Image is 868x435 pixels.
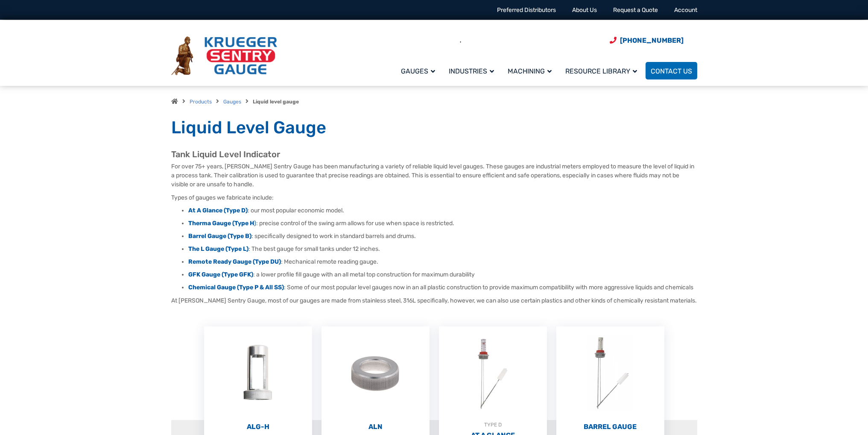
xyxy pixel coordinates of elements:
[171,36,277,76] img: Krueger Sentry Gauge
[674,6,697,14] a: Account
[651,67,692,75] span: Contact Us
[439,326,547,420] img: At A Glance
[560,61,646,81] a: Resource Library
[444,61,503,81] a: Industries
[613,6,658,14] a: Request a Quote
[610,35,684,46] a: Phone Number (920) 434-8860
[321,423,430,431] h2: ALN
[401,67,435,75] span: Gauges
[188,220,254,227] strong: Therma Gauge (Type H
[253,99,299,105] strong: Liquid level gauge
[188,220,256,227] a: Therma Gauge (Type H)
[188,270,697,279] li: : a lower profile fill gauge with an all metal top construction for maximum durability
[188,219,697,228] li: : precise control of the swing arm allows for use when space is restricted.
[171,193,697,202] p: Types of gauges we fabricate include:
[188,245,697,253] li: : The best gauge for small tanks under 12 inches.
[223,99,241,105] a: Gauges
[556,326,664,420] img: Barrel Gauge
[439,420,547,429] div: TYPE D
[188,258,281,265] a: Remote Ready Gauge (Type DU)
[188,232,251,240] a: Barrel Gauge (Type B)
[204,326,312,420] img: ALG-OF
[321,326,430,420] img: ALN
[396,61,444,81] a: Gauges
[565,67,637,75] span: Resource Library
[188,207,248,214] a: At A Glance (Type D)
[171,296,697,305] p: At [PERSON_NAME] Sentry Gauge, most of our gauges are made from stainless steel, 316L specificall...
[171,117,697,138] h1: Liquid Level Gauge
[188,232,697,241] li: : specifically designed to work in standard barrels and drums.
[190,99,212,105] a: Products
[449,67,494,75] span: Industries
[646,62,697,79] a: Contact Us
[188,271,253,278] a: GFK Gauge (Type GFK)
[188,245,248,253] a: The L Gauge (Type L)
[188,258,697,266] li: : Mechanical remote reading gauge.
[188,284,284,291] a: Chemical Gauge (Type P & All SS)
[503,61,560,81] a: Machining
[171,162,697,189] p: For over 75+ years, [PERSON_NAME] Sentry Gauge has been manufacturing a variety of reliable liqui...
[556,423,664,431] h2: Barrel Gauge
[188,283,697,292] li: : Some of our most popular level gauges now in an all plastic construction to provide maximum com...
[508,67,552,75] span: Machining
[572,6,597,14] a: About Us
[171,149,697,160] h2: Tank Liquid Level Indicator
[188,206,697,215] li: : our most popular economic model.
[497,6,556,14] a: Preferred Distributors
[204,423,312,431] h2: ALG-H
[620,36,684,44] span: [PHONE_NUMBER]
